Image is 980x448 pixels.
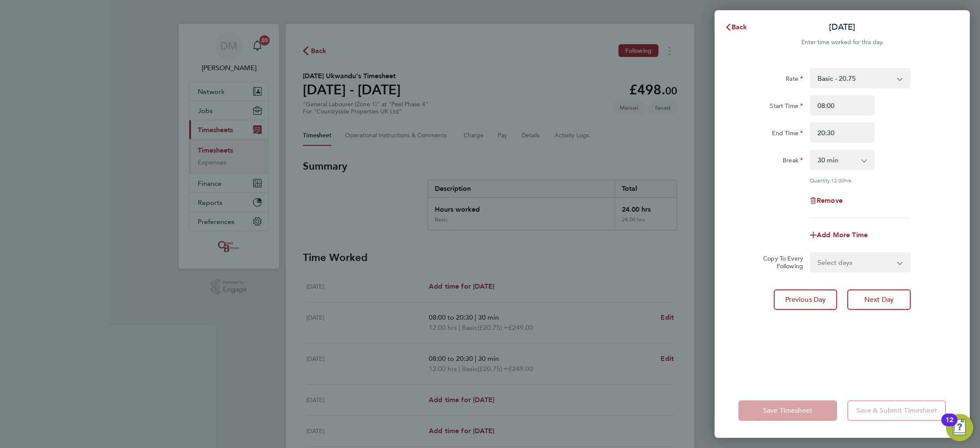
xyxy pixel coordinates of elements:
span: 12.00 [831,177,844,184]
p: [DATE] [829,21,855,33]
div: Enter time worked for this day. [715,37,970,48]
span: Back [732,23,747,31]
button: Next Day [847,289,911,310]
span: Previous Day [785,295,826,304]
button: Remove [810,197,843,204]
div: Quantity: hrs [810,177,910,184]
button: Back [716,19,756,36]
button: Previous Day [774,289,837,310]
label: Copy To Every Following [756,255,803,270]
input: E.g. 08:00 [810,95,875,116]
label: Break [783,156,803,167]
span: Remove [817,196,843,204]
span: Next Day [864,295,894,304]
button: Add More Time [810,232,868,238]
input: E.g. 18:00 [810,122,875,143]
span: Add More Time [817,231,868,239]
label: End Time [772,129,803,139]
div: 12 [946,420,953,431]
label: Rate [786,75,803,85]
button: Open Resource Center, 12 new notifications [946,414,973,441]
label: Start Time [770,102,803,112]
